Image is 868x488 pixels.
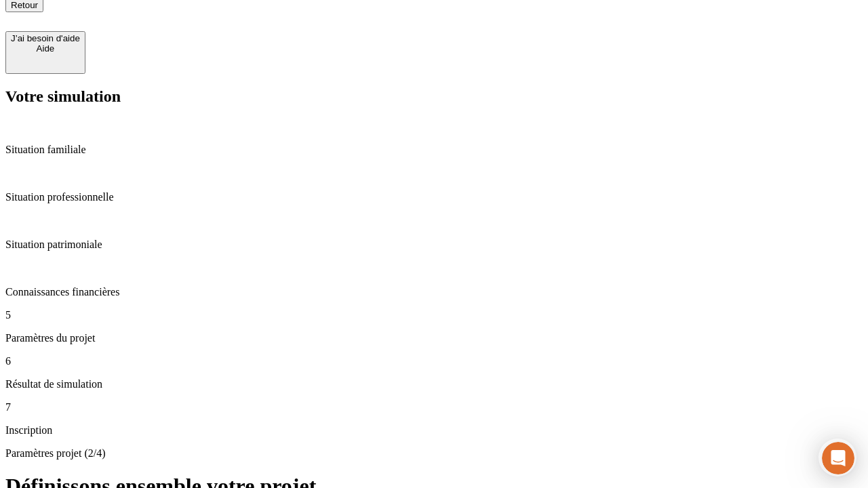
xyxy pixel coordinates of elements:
[5,332,863,344] p: Paramètres du projet
[11,43,80,54] div: Aide
[5,424,863,436] p: Inscription
[5,309,863,321] p: 5
[5,355,863,367] p: 6
[5,87,863,106] h2: Votre simulation
[5,447,863,460] p: Paramètres projet (2/4)
[5,191,863,203] p: Situation professionnelle
[5,286,863,298] p: Connaissances financières
[5,31,85,74] button: J’ai besoin d'aideAide
[11,33,80,43] div: J’ai besoin d'aide
[5,239,863,251] p: Situation patrimoniale
[818,439,856,476] iframe: Intercom live chat discovery launcher
[5,401,863,413] p: 7
[5,144,863,156] p: Situation familiale
[822,442,854,474] iframe: Intercom live chat
[5,378,863,390] p: Résultat de simulation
